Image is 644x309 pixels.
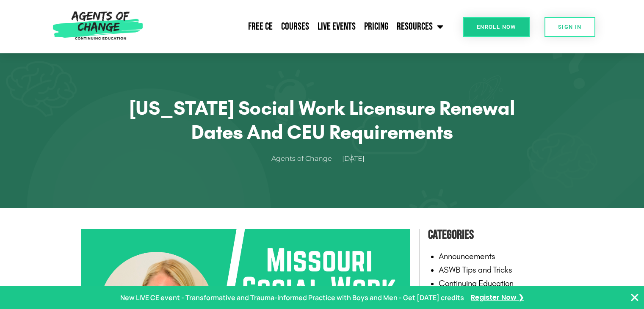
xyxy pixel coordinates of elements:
a: Resources [392,16,448,37]
a: Live Events [313,16,360,37]
nav: Menu [147,16,448,37]
a: Register Now ❯ [471,292,524,304]
a: Continuing Education [439,278,514,288]
button: Close Banner [630,292,640,303]
a: SIGN IN [544,17,595,37]
a: Agents of Change [271,153,340,165]
h4: Categories [428,225,564,245]
span: SIGN IN [558,24,582,30]
p: New LIVE CE event - Transformative and Trauma-informed Practice with Boys and Men - Get [DATE] cr... [120,292,464,304]
a: [DATE] [342,153,373,165]
a: ASWB Tips and Tricks [439,265,512,275]
span: Agents of Change [271,153,332,165]
a: Free CE [244,16,277,37]
h1: [US_STATE] Social Work Licensure Renewal Dates and CEU Requirements [102,96,542,144]
a: Courses [277,16,313,37]
a: Enroll Now [463,17,530,37]
a: Pricing [360,16,392,37]
span: Enroll Now [477,24,516,30]
a: Announcements [439,251,495,261]
time: [DATE] [342,154,365,163]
